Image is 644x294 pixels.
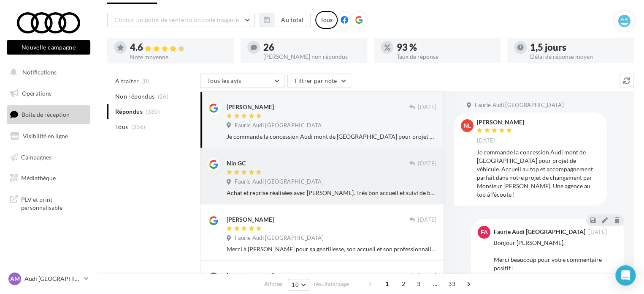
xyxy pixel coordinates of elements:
div: 1,5 jours [530,43,627,52]
div: [PERSON_NAME] non répondus [263,54,360,60]
a: Boîte de réception [5,105,92,124]
div: [PERSON_NAME] [227,272,274,280]
div: Note moyenne [130,54,227,60]
div: Je commande la concession Audi mont de [GEOGRAPHIC_DATA] pour projet de véhicule. Accueil au top ... [477,148,600,199]
div: Merci à [PERSON_NAME] pour sa gentillesse, son accueil et son professionnalisme. [PERSON_NAME] s’... [227,245,436,253]
button: Tous les avis [200,74,284,88]
div: Tous [315,11,338,29]
span: NL [463,121,471,130]
button: Au total [260,13,311,27]
span: Faurie Audi [GEOGRAPHIC_DATA] [235,234,323,242]
span: Visibilité en ligne [23,132,68,140]
button: Au total [274,13,311,27]
span: Faurie Audi [GEOGRAPHIC_DATA] [235,122,323,129]
span: 10 [292,281,299,288]
span: (356) [131,124,146,130]
span: (26) [158,93,168,100]
div: 4.6 [130,43,227,52]
a: Opérations [5,85,92,102]
span: ... [428,277,442,291]
button: Filtrer par note [287,74,351,88]
div: Nin GC [227,159,246,168]
span: Médiathèque [21,174,56,181]
button: Nouvelle campagne [7,40,90,55]
span: Opérations [22,90,51,97]
span: Non répondus [115,92,154,101]
span: 3 [412,277,425,291]
p: Audi [GEOGRAPHIC_DATA] [24,275,81,283]
span: Faurie Audi [GEOGRAPHIC_DATA] [475,102,563,109]
span: [DATE] [477,137,495,145]
div: Taux de réponse [397,54,494,60]
span: [DATE] [418,272,436,280]
span: Campagnes [21,153,51,160]
span: Afficher [264,280,283,288]
span: [DATE] [588,229,607,235]
span: PLV et print personnalisable [21,194,87,212]
div: Je commande la concession Audi mont de [GEOGRAPHIC_DATA] pour projet de véhicule. Accueil au top ... [227,132,436,141]
div: [PERSON_NAME] [227,103,274,111]
span: (0) [142,78,149,85]
button: 10 [288,279,309,291]
span: [DATE] [418,216,436,224]
button: Choisir un point de vente ou un code magasin [107,13,255,27]
span: [DATE] [418,104,436,111]
div: [PERSON_NAME] [227,215,274,224]
div: 93 % [397,43,494,52]
div: Délai de réponse moyen [530,54,627,60]
span: résultats/page [314,280,349,288]
div: Achat et reprise réalisées avec [PERSON_NAME]. Très bon accueil et suivi de bout en bout de la re... [227,189,436,197]
div: Faurie Audi [GEOGRAPHIC_DATA] [494,229,585,235]
span: [DATE] [418,160,436,168]
a: PLV et print personnalisable [5,190,92,215]
span: Choisir un point de vente ou un code magasin [114,16,239,23]
span: FA [481,228,488,236]
span: Faurie Audi [GEOGRAPHIC_DATA] [235,178,323,186]
div: 26 [263,43,360,52]
span: Tous les avis [207,77,241,84]
span: 2 [397,277,410,291]
div: Open Intercom Messenger [615,265,636,286]
span: Boîte de réception [22,111,70,118]
button: Notifications [5,63,89,81]
a: Campagnes [5,148,92,166]
span: 1 [380,277,394,291]
div: [PERSON_NAME] [477,119,524,125]
a: AM Audi [GEOGRAPHIC_DATA] [7,271,90,287]
span: A traiter [115,77,139,85]
span: Notifications [22,69,57,76]
span: Tous [115,123,128,131]
span: 33 [445,277,459,291]
a: Visibilité en ligne [5,127,92,145]
span: AM [10,275,20,283]
a: Médiathèque [5,169,92,187]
